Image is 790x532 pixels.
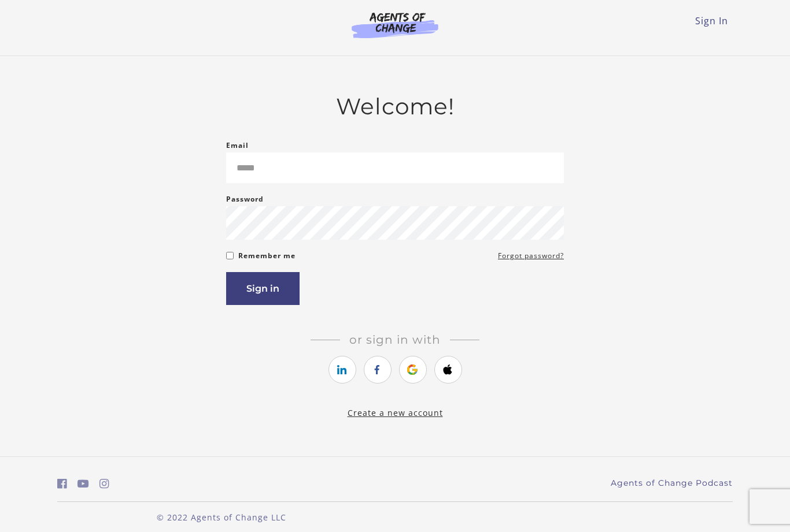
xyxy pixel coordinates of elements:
span: Or sign in with [340,333,450,347]
label: Remember me [238,249,296,263]
a: https://courses.thinkific.com/users/auth/linkedin?ss%5Breferral%5D=&ss%5Buser_return_to%5D=&ss%5B... [328,356,356,384]
a: https://courses.thinkific.com/users/auth/google?ss%5Breferral%5D=&ss%5Buser_return_to%5D=&ss%5Bvi... [399,356,427,384]
a: Forgot password? [498,249,564,263]
h2: Welcome! [226,93,564,120]
i: https://www.instagram.com/agentsofchangeprep/ (Open in a new window) [99,478,109,489]
a: https://www.facebook.com/groups/aswbtestprep (Open in a new window) [57,475,67,492]
img: Agents of Change Logo [339,12,451,38]
i: https://www.youtube.com/c/AgentsofChangeTestPrepbyMeaganMitchell (Open in a new window) [77,478,89,489]
a: https://www.instagram.com/agentsofchangeprep/ (Open in a new window) [99,475,109,492]
label: Email [226,139,249,152]
label: Password [226,192,264,206]
i: https://www.facebook.com/groups/aswbtestprep (Open in a new window) [57,478,67,489]
a: Create a new account [348,407,443,418]
a: https://courses.thinkific.com/users/auth/facebook?ss%5Breferral%5D=&ss%5Buser_return_to%5D=&ss%5B... [364,356,392,384]
button: Sign in [226,272,300,305]
a: https://courses.thinkific.com/users/auth/apple?ss%5Breferral%5D=&ss%5Buser_return_to%5D=&ss%5Bvis... [434,356,462,384]
p: © 2022 Agents of Change LLC [57,511,386,523]
a: Agents of Change Podcast [611,477,733,489]
a: Sign In [695,14,728,27]
a: https://www.youtube.com/c/AgentsofChangeTestPrepbyMeaganMitchell (Open in a new window) [77,475,89,492]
